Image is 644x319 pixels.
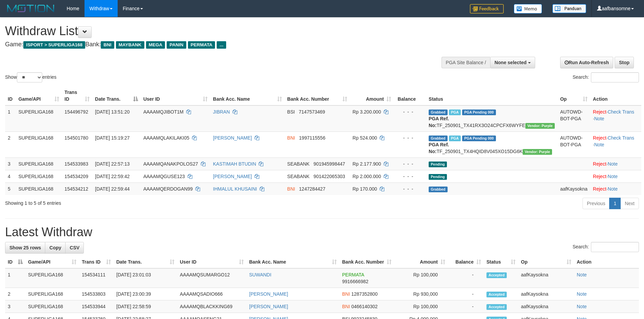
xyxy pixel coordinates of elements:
[574,256,639,268] th: Action
[557,182,590,195] td: aafKaysokna
[429,174,447,180] span: Pending
[593,186,606,192] a: Reject
[448,288,484,300] td: -
[342,304,350,309] span: BNI
[177,268,246,288] td: AAAAMQSUMARGO12
[213,186,257,192] a: IHMALUL KHUSAINI
[607,109,634,115] a: Check Trans
[470,4,504,14] img: Feedback.jpg
[350,86,394,105] th: Amount: activate to sort column ascending
[25,300,79,313] td: SUPERLIGA168
[582,198,610,209] a: Previous
[449,136,461,141] span: Marked by aafsoycanthlai
[188,41,215,49] span: PERMATA
[285,86,350,105] th: Bank Acc. Number: activate to sort column ascending
[557,86,590,105] th: Op: activate to sort column ascending
[5,24,423,38] h1: Withdraw List
[590,182,641,195] td: ·
[95,186,129,192] span: [DATE] 22:59:44
[577,291,587,297] a: Note
[353,109,381,115] span: Rp 3.200.000
[79,256,114,268] th: Trans ID: activate to sort column ascending
[394,268,448,288] td: Rp 100,000
[429,187,448,192] span: Grabbed
[397,134,423,141] div: - - -
[573,72,639,82] label: Search:
[65,135,88,141] span: 154501780
[299,135,326,141] span: Copy 1997115556 to clipboard
[246,256,339,268] th: Bank Acc. Name: activate to sort column ascending
[92,86,141,105] th: Date Trans.: activate to sort column descending
[213,109,230,115] a: JIBRAN
[249,291,288,297] a: [PERSON_NAME]
[5,105,16,132] td: 1
[5,3,56,14] img: MOTION_logo.png
[523,149,552,155] span: Vendor URL: https://trx4.1velocity.biz
[5,225,639,239] h1: Latest Withdraw
[79,268,114,288] td: 154534111
[213,161,256,167] a: KASTIMAH BTUDIN
[62,86,92,105] th: Trans ID: activate to sort column ascending
[5,182,16,195] td: 5
[287,186,295,192] span: BNI
[594,142,604,147] a: Note
[353,161,381,167] span: Rp 2.177.900
[462,109,496,115] span: PGA Pending
[5,197,263,206] div: Showing 1 to 5 of 5 entries
[114,288,177,300] td: [DATE] 23:00:39
[95,161,129,167] span: [DATE] 22:57:13
[557,131,590,157] td: AUTOWD-BOT-PGA
[167,41,186,49] span: PANIN
[217,41,226,49] span: ...
[429,109,448,115] span: Grabbed
[249,304,288,309] a: [PERSON_NAME]
[79,288,114,300] td: 154533803
[607,174,618,179] a: Note
[25,288,79,300] td: SUPERLIGA168
[607,186,618,192] a: Note
[16,131,62,157] td: SUPERLIGA168
[394,86,426,105] th: Balance
[95,135,129,141] span: [DATE] 15:19:27
[590,170,641,182] td: ·
[591,72,639,82] input: Search:
[577,272,587,277] a: Note
[429,116,449,128] b: PGA Ref. No:
[342,279,368,284] span: Copy 9916666982 to clipboard
[490,57,535,68] button: None selected
[25,256,79,268] th: Game/API: activate to sort column ascending
[17,72,42,82] select: Showentries
[518,268,574,288] td: aafKaysokna
[518,256,574,268] th: Op: activate to sort column ascending
[114,300,177,313] td: [DATE] 22:58:59
[25,268,79,288] td: SUPERLIGA168
[143,109,184,115] span: AAAAMQJIBOT1M
[518,300,574,313] td: aafKaysokna
[9,245,41,250] span: Show 25 rows
[213,174,252,179] a: [PERSON_NAME]
[5,131,16,157] td: 2
[210,86,285,105] th: Bank Acc. Name: activate to sort column ascending
[16,182,62,195] td: SUPERLIGA168
[287,109,295,115] span: BSI
[143,161,198,167] span: AAAAMQANAKPOLOS27
[342,272,364,277] span: PERMATA
[143,174,185,179] span: AAAAMQGUSE123
[397,173,423,180] div: - - -
[342,291,350,297] span: BNI
[397,161,423,167] div: - - -
[590,105,641,132] td: · ·
[353,174,381,179] span: Rp 2.000.000
[448,300,484,313] td: -
[560,57,613,68] a: Run Auto-Refresh
[5,157,16,170] td: 3
[146,41,165,49] span: MEGA
[16,86,62,105] th: Game/API: activate to sort column ascending
[95,109,129,115] span: [DATE] 13:51:20
[590,157,641,170] td: ·
[615,57,634,68] a: Stop
[397,186,423,192] div: - - -
[287,174,310,179] span: SEABANK
[249,272,271,277] a: SUWANDI
[70,245,79,250] span: CSV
